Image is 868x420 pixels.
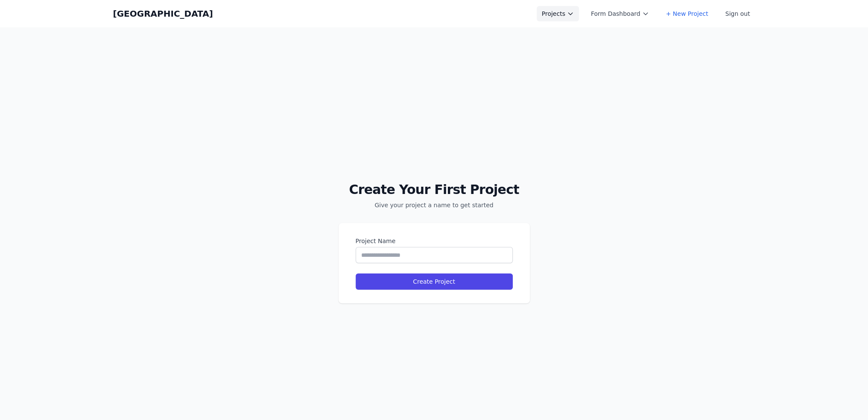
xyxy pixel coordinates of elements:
[720,6,755,21] button: Sign out
[113,8,213,20] a: [GEOGRAPHIC_DATA]
[356,273,513,290] button: Create Project
[356,237,513,245] label: Project Name
[339,182,530,197] h2: Create Your First Project
[586,6,654,21] button: Form Dashboard
[339,201,530,209] p: Give your project a name to get started
[661,6,713,21] a: + New Project
[537,6,579,21] button: Projects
